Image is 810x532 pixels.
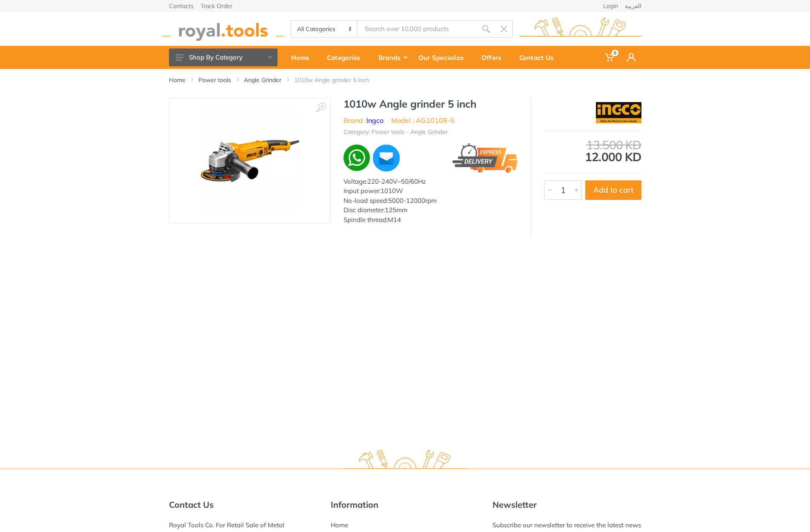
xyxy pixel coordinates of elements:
[169,500,318,510] h5: Contact Us
[169,76,641,84] nav: breadcrumb
[169,3,194,9] a: Contacts
[513,48,566,66] div: Contact Us
[358,20,477,38] input: Site search
[343,128,448,137] li: Category: Power tools - Angle Grinder
[285,48,321,66] div: Home
[452,143,518,173] img: express.png
[612,50,618,56] span: 0
[321,46,372,69] a: Categories
[585,180,641,200] button: Add to cart
[285,46,321,69] a: Home
[372,48,412,66] div: Brands
[544,139,641,163] div: 12.000 KD
[599,46,621,69] a: 0
[492,500,641,510] h5: Newsletter
[475,48,513,66] div: Offers
[200,3,232,9] a: Track Order
[596,102,641,123] img: Ingco
[603,3,618,9] a: Login
[343,115,384,125] li: Brand :
[625,3,641,9] a: العربية
[366,116,384,125] a: Ingco
[196,107,303,214] img: Royal Tools - 1010w Angle grinder 5 inch
[169,48,278,66] button: Shop By Category
[331,521,348,529] a: Home
[391,115,455,125] li: Model : AG10108-5
[291,21,358,37] select: Category
[162,17,284,41] img: royal.tools Logo
[412,48,475,66] div: Our Specialize
[412,46,475,69] a: Our Specialize
[343,145,370,171] img: wa.webp
[294,76,382,84] li: 1010w Angle grinder 5 inch
[321,48,372,66] div: Categories
[198,76,231,84] a: Power tools
[343,177,518,225] div: Voltage:220-240V~50/60Hz Input power:1010W No-load speed:5000-12000rpm Disc diameter:125mm Spindl...
[475,46,513,69] a: Offers
[169,76,186,84] a: Home
[244,76,281,84] a: Angle Grinder
[519,17,641,41] img: royal.tools Logo
[344,450,466,473] img: royal.tools Logo
[544,139,641,151] div: 13.500 KD
[372,143,401,173] img: ma.webp
[343,98,518,110] h1: 1010w Angle grinder 5 inch
[513,46,566,69] a: Contact Us
[331,500,480,510] h5: Information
